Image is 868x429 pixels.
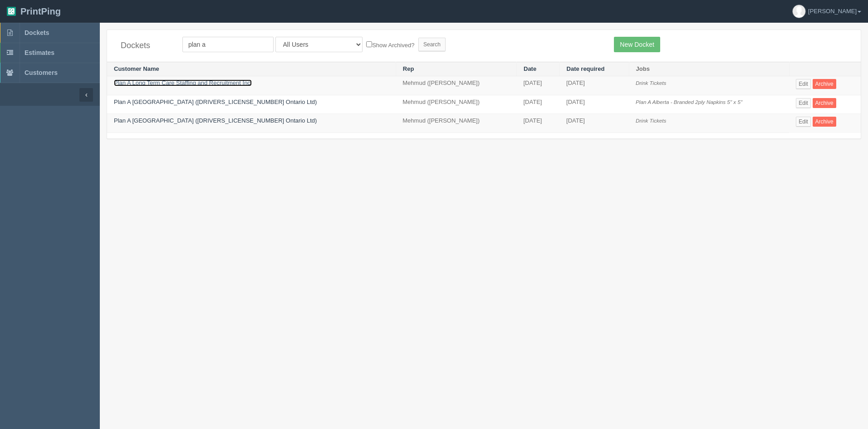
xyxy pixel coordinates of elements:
[517,114,560,133] td: [DATE]
[559,95,629,114] td: [DATE]
[813,98,836,108] a: Archive
[396,114,516,133] td: Mehmud ([PERSON_NAME])
[418,38,446,51] input: Search
[114,65,159,72] a: Customer Name
[636,99,742,105] i: Plan A Alberta - Branded 2ply Napkins 5" x 5"
[517,76,560,95] td: [DATE]
[114,99,317,105] a: Plan A [GEOGRAPHIC_DATA] ([DRIVERS_LICENSE_NUMBER] Ontario Ltd)
[813,117,836,127] a: Archive
[636,118,666,123] i: Drink Tickets
[796,79,811,89] a: Edit
[403,65,414,72] a: Rep
[396,76,516,95] td: Mehmud ([PERSON_NAME])
[25,29,49,36] span: Dockets
[793,5,805,18] img: avatar_default-7531ab5dedf162e01f1e0bb0964e6a185e93c5c22dfe317fb01d7f8cd2b1632c.jpg
[813,79,836,89] a: Archive
[25,69,58,76] span: Customers
[796,98,811,108] a: Edit
[366,39,414,50] label: Show Archived?
[636,80,666,86] i: Drink Tickets
[121,41,169,50] h4: Dockets
[559,114,629,133] td: [DATE]
[182,37,274,52] input: Customer Name
[114,79,252,86] a: Plan A Long Term Care Staffing and Recruitment Inc.
[366,41,372,47] input: Show Archived?
[396,95,516,114] td: Mehmud ([PERSON_NAME])
[629,62,789,76] th: Jobs
[524,65,536,72] a: Date
[7,7,16,16] img: logo-3e63b451c926e2ac314895c53de4908e5d424f24456219fb08d385ab2e579770.png
[517,95,560,114] td: [DATE]
[796,117,811,127] a: Edit
[25,49,54,56] span: Estimates
[614,37,660,52] a: New Docket
[567,65,605,72] a: Date required
[114,117,317,124] a: Plan A [GEOGRAPHIC_DATA] ([DRIVERS_LICENSE_NUMBER] Ontario Ltd)
[559,76,629,95] td: [DATE]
